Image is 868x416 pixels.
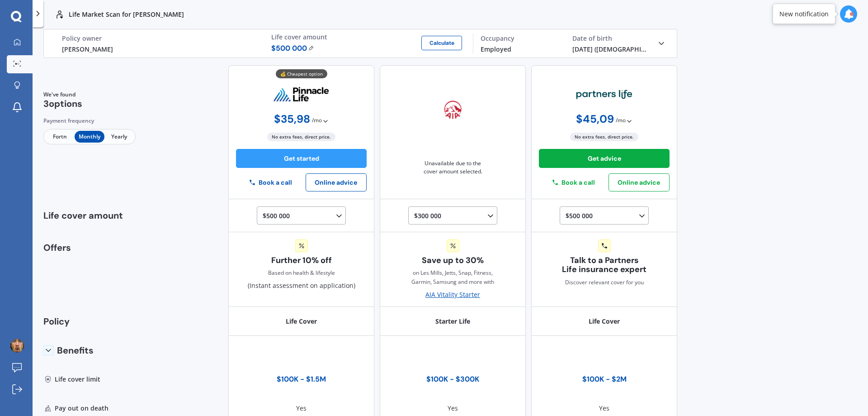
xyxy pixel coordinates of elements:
[62,34,257,43] div: Policy owner
[263,210,344,221] div: $500 000
[572,44,650,54] div: [DATE] ([DEMOGRAPHIC_DATA].)
[43,199,142,232] div: Life cover amount
[10,339,24,353] img: ACg8ocL5SU5XqSlMkIgwF5s6iH2xr28fq_wsznpiXd4YtTw1RQ5t_kK5=s96-c
[271,256,332,265] span: Further 10% off
[248,239,355,291] div: (Instant assessment on application)
[104,131,134,143] span: Yearly
[43,98,82,110] span: 3 options
[277,375,326,384] div: $100K - $1.5M
[306,173,367,191] button: Online advice
[43,243,142,307] div: Offers
[43,307,142,336] div: Policy
[273,86,330,102] img: pinnacle.webp
[43,404,52,413] img: Pay out on death
[531,307,677,336] div: Life Cover
[408,159,498,176] span: Unavailable due to the cover amount selected.
[312,116,322,125] span: / mo
[609,173,670,191] button: Online advice
[425,290,480,299] div: AIA Vitality Starter
[43,116,136,125] div: Payment frequency
[570,133,638,141] span: No extra fees, direct price.
[308,45,314,51] img: Edit
[422,256,484,265] span: Save up to 30%
[69,10,184,19] p: Life Market Scan for [PERSON_NAME]
[565,278,644,287] span: Discover relevant cover for you
[576,113,614,125] span: $ 45,09
[236,149,367,168] button: Get started
[267,133,335,141] span: No extra fees, direct price.
[236,175,306,190] button: Book a call
[481,44,558,54] div: Employed
[274,113,310,125] span: $ 35,98
[481,34,558,43] div: Occupancy
[387,268,518,287] span: on Les Mills, Jetts, Snap, Fitness, Garmin, Samsung and more with
[271,43,314,54] span: $ 500 000
[414,210,495,221] div: $300 000
[276,69,327,78] div: 💰 Cheapest option
[539,256,670,275] span: Talk to a Partners Life insurance expert
[426,375,479,384] div: $100K - $300K
[43,375,52,384] img: Life cover limit
[599,404,609,413] div: Yes
[43,336,142,365] div: Benefits
[582,375,627,384] div: $100K - $2M
[572,34,650,43] div: Date of birth
[421,36,462,50] button: Calculate
[45,131,75,143] span: Fortn
[62,44,257,54] div: [PERSON_NAME]
[380,307,526,336] div: Starter Life
[566,210,646,221] div: $500 000
[576,89,632,100] img: partners-life.webp
[616,116,626,125] span: / mo
[228,307,374,336] div: Life Cover
[43,91,82,99] span: We've found
[268,268,335,277] div: Based on health & lifestyle
[444,100,462,120] img: aia.webp
[43,365,142,394] div: Life cover limit
[779,10,829,19] div: New notification
[271,33,466,41] div: Life cover amount
[539,149,670,168] button: Get advice
[54,9,65,20] img: life.f720d6a2d7cdcd3ad642.svg
[296,404,307,413] div: Yes
[539,175,609,190] button: Book a call
[448,404,458,413] div: Yes
[75,131,104,143] span: Monthly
